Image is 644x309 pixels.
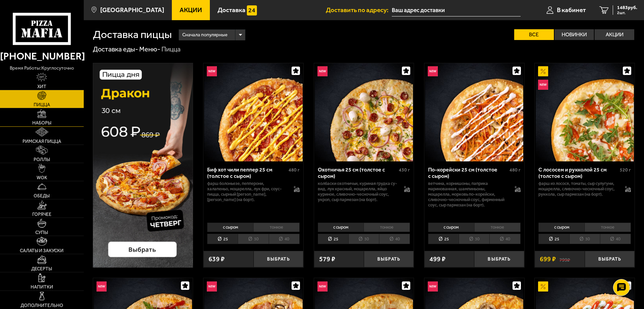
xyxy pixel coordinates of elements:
[535,63,635,161] a: АкционныйНовинкаС лососем и рукколой 25 см (толстое с сыром)
[538,281,548,292] img: Акционный
[538,166,618,179] div: С лососем и рукколой 25 см (толстое с сыром)
[238,234,268,244] li: 30
[161,45,181,54] div: Пицца
[319,256,335,263] span: 579 ₽
[514,29,554,40] label: Все
[428,166,508,179] div: По-корейски 25 см (толстое с сыром)
[289,167,300,173] span: 480 г
[326,7,392,13] span: Доставить по адресу:
[557,7,586,13] span: В кабинет
[31,267,52,271] span: Десерты
[35,230,48,235] span: Супы
[32,121,51,125] span: Наборы
[348,234,379,244] li: 30
[203,63,303,161] a: НовинкаБиф хот чили пеппер 25 см (толстое с сыром)
[207,234,238,244] li: 25
[595,29,634,40] label: Акции
[37,84,46,89] span: Хит
[474,223,521,232] li: тонкое
[364,223,410,232] li: тонкое
[31,285,53,289] span: Напитки
[425,63,523,161] img: По-корейски 25 см (толстое с сыром)
[617,5,637,10] span: 1483 руб.
[315,63,413,161] img: Охотничья 25 см (толстое с сыром)
[540,256,556,263] span: 699 ₽
[37,176,47,180] span: WOK
[209,256,225,263] span: 639 ₽
[93,45,138,53] a: Доставка еды-
[93,29,172,40] h1: Доставка пиццы
[139,45,160,53] a: Меню-
[538,80,548,90] img: Новинка
[207,66,217,76] img: Новинка
[317,66,328,76] img: Новинка
[207,166,287,179] div: Биф хот чили пеппер 25 см (толстое с сыром)
[509,167,521,173] span: 480 г
[555,29,594,40] label: Новинки
[424,63,524,161] a: НовинкаПо-корейски 25 см (толстое с сыром)
[318,181,397,202] p: колбаски охотничьи, куриная грудка су-вид, лук красный, моцарелла, яйцо куриное, сливочно-чесночн...
[585,251,635,267] button: Выбрать
[392,4,521,16] span: Россия, Санкт-Петербург, проспект Энтузиастов, 28к1
[600,234,631,244] li: 40
[314,63,414,161] a: НовинкаОхотничья 25 см (толстое с сыром)
[538,223,584,232] li: с сыром
[536,63,634,161] img: С лососем и рукколой 25 см (толстое с сыром)
[538,234,569,244] li: 25
[428,66,438,76] img: Новинка
[97,281,107,292] img: Новинка
[34,194,50,198] span: Обеды
[253,223,300,232] li: тонкое
[617,11,637,15] span: 2 шт.
[182,29,227,41] span: Сначала популярные
[489,234,520,244] li: 40
[428,181,508,208] p: ветчина, корнишоны, паприка маринованная, шампиньоны, моцарелла, морковь по-корейски, сливочно-че...
[620,167,631,173] span: 520 г
[207,281,217,292] img: Новинка
[569,234,600,244] li: 30
[20,248,64,253] span: Салаты и закуски
[34,103,50,107] span: Пицца
[559,256,570,263] s: 799 ₽
[428,234,459,244] li: 25
[428,223,474,232] li: с сыром
[204,63,302,161] img: Биф хот чили пеппер 25 см (толстое с сыром)
[584,223,631,232] li: тонкое
[392,4,521,16] input: Ваш адрес доставки
[459,234,489,244] li: 30
[21,303,63,308] span: Дополнительно
[207,223,253,232] li: с сыром
[318,166,397,179] div: Охотничья 25 см (толстое с сыром)
[379,234,410,244] li: 40
[34,157,50,162] span: Роллы
[247,5,257,15] img: 15daf4d41897b9f0e9f617042186c801.svg
[218,7,245,13] span: Доставка
[364,251,414,267] button: Выбрать
[474,251,524,267] button: Выбрать
[100,7,164,13] span: [GEOGRAPHIC_DATA]
[538,181,618,197] p: фарш из лосося, томаты, сыр сулугуни, моцарелла, сливочно-чесночный соус, руккола, сыр пармезан (...
[428,281,438,292] img: Новинка
[318,234,348,244] li: 25
[32,212,51,217] span: Горячее
[538,66,548,76] img: Акционный
[180,7,202,13] span: Акции
[317,281,328,292] img: Новинка
[254,251,303,267] button: Выбрать
[207,181,287,202] p: фарш болоньезе, пепперони, халапеньо, моцарелла, лук фри, соус-пицца, сырный [PERSON_NAME], [PERS...
[23,139,61,144] span: Римская пицца
[318,223,364,232] li: с сыром
[399,167,410,173] span: 430 г
[429,256,446,263] span: 499 ₽
[269,234,300,244] li: 40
